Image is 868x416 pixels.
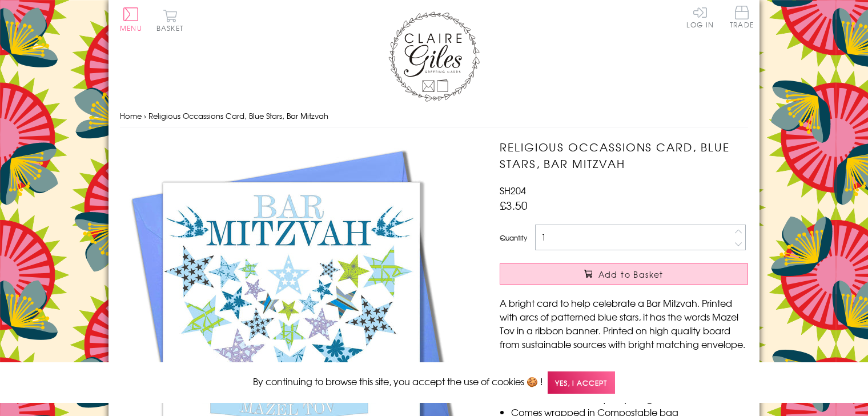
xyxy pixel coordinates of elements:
[548,371,615,394] span: Yes, I accept
[686,6,714,28] a: Log In
[120,7,142,31] button: Menu
[598,269,664,280] span: Add to Basket
[144,110,146,121] span: ›
[500,183,526,197] span: SH204
[500,296,748,351] p: A bright card to help celebrate a Bar Mitzvah. Printed with arcs of patterned blue stars, it has ...
[500,139,748,172] h1: Religious Occassions Card, Blue Stars, Bar Mitzvah
[120,105,748,128] nav: breadcrumbs
[388,11,480,102] img: Claire Giles Greetings Cards
[154,9,186,31] button: Basket
[120,23,142,33] span: Menu
[148,110,328,121] span: Religious Occassions Card, Blue Stars, Bar Mitzvah
[500,197,528,213] span: £3.50
[120,110,142,121] a: Home
[500,233,527,243] label: Quantity
[500,263,748,285] button: Add to Basket
[730,6,754,30] a: Trade
[730,6,754,28] span: Trade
